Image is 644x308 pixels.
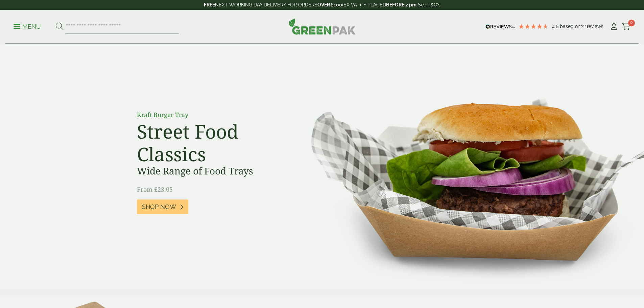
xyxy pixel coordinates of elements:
[137,110,289,119] p: Kraft Burger Tray
[142,203,176,211] span: Shop Now
[418,2,440,7] a: See T&C's
[289,18,356,34] img: GreenPak Supplies
[386,2,416,7] strong: BEFORE 2 pm
[14,23,41,29] a: Menu
[622,22,630,32] a: 0
[518,23,549,29] div: 4.79 Stars
[587,24,603,29] span: reviews
[610,23,618,30] i: My Account
[580,24,587,29] span: 211
[560,24,580,29] span: Based on
[137,165,289,177] h3: Wide Range of Food Trays
[137,199,188,214] a: Shop Now
[137,185,173,193] span: From £23.05
[204,2,215,7] strong: FREE
[485,24,515,29] img: REVIEWS.io
[137,120,289,165] h2: Street Food Classics
[14,23,41,31] p: Menu
[290,44,644,290] img: Street Food Classics
[628,20,635,26] span: 0
[317,2,342,7] strong: OVER £100
[622,23,630,30] i: Cart
[552,24,560,29] span: 4.8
